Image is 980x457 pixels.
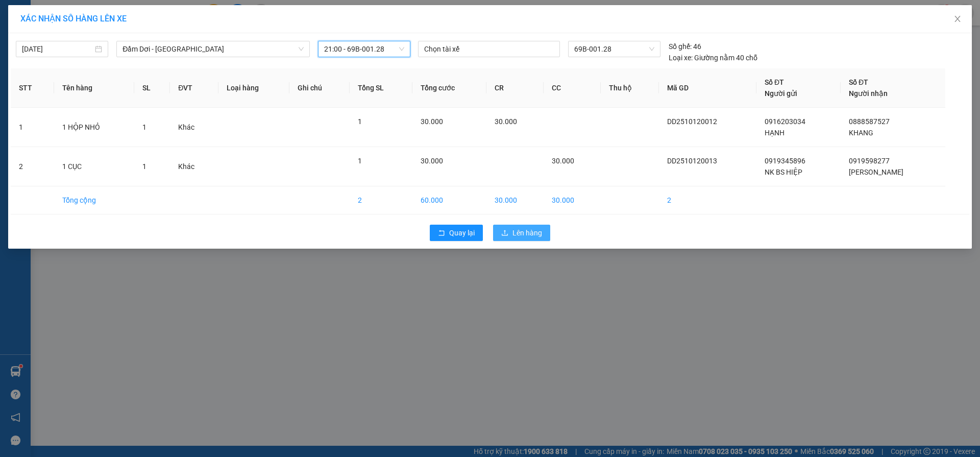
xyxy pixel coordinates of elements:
button: Close [943,5,972,34]
span: NK BS HIỆP [765,168,802,176]
span: Số ĐT [849,78,868,86]
div: Giường nằm 40 chỗ [669,52,757,63]
th: CC [544,68,601,108]
span: rollback [438,229,445,237]
th: SL [134,68,170,108]
span: 30.000 [495,117,517,126]
span: Đầm Dơi - Sài Gòn [122,41,304,57]
td: 2 [659,186,756,214]
th: Mã GD [659,68,756,108]
input: 12/10/2025 [22,43,93,55]
span: Lên hàng [512,227,542,238]
span: DD2510120012 [667,117,717,126]
th: Tên hàng [54,68,134,108]
span: XÁC NHẬN SỐ HÀNG LÊN XE [20,14,127,23]
button: rollbackQuay lại [430,225,483,241]
span: 0919345896 [765,157,805,165]
td: 1 CỤC [54,147,134,186]
td: Tổng cộng [54,186,134,214]
b: [PERSON_NAME] [59,7,144,19]
span: 0919598277 [849,157,890,165]
th: STT [11,68,54,108]
span: KHANG [849,129,873,137]
span: phone [59,37,67,45]
span: 0916203034 [765,117,805,126]
span: 1 [142,162,146,171]
td: 2 [350,186,412,214]
span: Loại xe: [669,52,693,63]
td: 1 HỘP NHỎ [54,108,134,147]
li: 02839.63.63.63 [5,35,194,48]
th: ĐVT [170,68,218,108]
span: 21:00 - 69B-001.28 [324,41,404,57]
span: 30.000 [552,157,574,165]
div: 46 [669,41,701,52]
span: close [953,15,962,23]
span: Người nhận [849,89,888,98]
span: environment [59,25,67,33]
span: DD2510120013 [667,157,717,165]
td: 30.000 [544,186,601,214]
span: 1 [358,117,362,126]
th: Ghi chú [289,68,350,108]
span: Quay lại [449,227,475,238]
th: Tổng cước [412,68,487,108]
th: CR [486,68,544,108]
td: Khác [170,108,218,147]
span: HẠNH [765,129,785,137]
span: [PERSON_NAME] [849,168,903,176]
span: 30.000 [421,117,443,126]
span: 30.000 [421,157,443,165]
td: 2 [11,147,54,186]
button: uploadLên hàng [493,225,550,241]
li: 85 [PERSON_NAME] [5,22,194,35]
span: 0888587527 [849,117,890,126]
span: 1 [358,157,362,165]
span: 69B-001.28 [574,41,654,57]
th: Thu hộ [601,68,658,108]
td: 30.000 [486,186,544,214]
th: Loại hàng [218,68,290,108]
span: 1 [142,123,146,131]
b: GỬI : VP Đầm Dơi [5,64,115,81]
span: Số ĐT [765,78,784,86]
span: down [298,46,304,52]
td: Khác [170,147,218,186]
td: 1 [11,108,54,147]
span: upload [501,229,508,237]
th: Tổng SL [350,68,412,108]
td: 60.000 [412,186,487,214]
span: Số ghế: [669,41,692,52]
span: Người gửi [765,89,797,98]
